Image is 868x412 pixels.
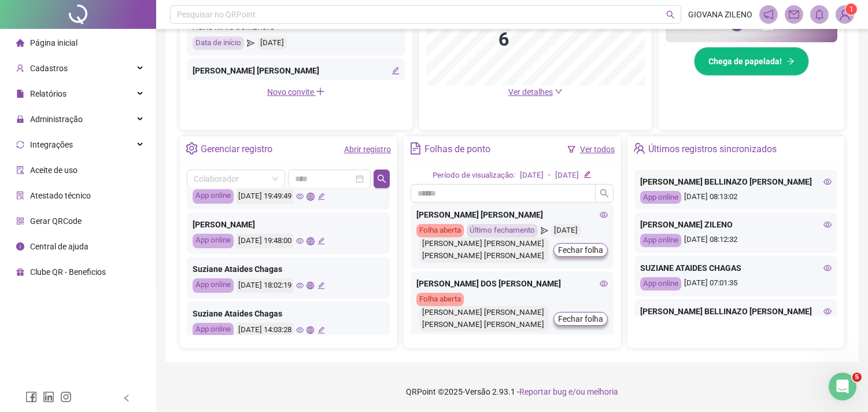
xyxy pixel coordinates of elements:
div: [DATE] 08:13:02 [640,191,832,204]
span: send [247,36,254,50]
div: [DATE] [551,224,581,237]
span: facebook [25,391,37,403]
span: plus [316,87,325,96]
span: eye [296,193,304,200]
span: Chega de papelada! [708,55,782,68]
div: [PERSON_NAME] [PERSON_NAME] [193,64,400,77]
span: Fechar folha [558,312,603,325]
sup: Atualize o seu contato no menu Meus Dados [845,3,857,15]
span: info-circle [16,242,24,250]
span: eye [823,264,832,272]
span: search [377,174,386,183]
div: [PERSON_NAME] ZILENO [640,218,832,231]
span: Novo convite [267,87,325,97]
span: 5 [852,373,862,382]
div: [PERSON_NAME] BELLINAZO [PERSON_NAME] [640,305,832,318]
div: App online [640,191,681,204]
span: Central de ajuda [30,242,88,251]
div: App online [640,234,681,247]
button: Fechar folha [553,243,608,257]
div: [DATE] 18:02:19 [237,278,293,293]
span: 1 [849,5,854,13]
span: Clube QR - Beneficios [30,267,106,277]
a: Ver todos [580,145,615,154]
span: solution [16,191,24,199]
span: search [666,10,675,19]
div: [PERSON_NAME] DOS [PERSON_NAME] [416,277,608,290]
span: Relatórios [30,89,67,98]
span: Cadastros [30,64,68,73]
span: filter [567,145,575,153]
span: edit [391,67,400,75]
span: notification [763,9,774,20]
span: linkedin [43,391,54,403]
div: [DATE] 19:49:49 [237,189,293,204]
iframe: Intercom live chat [829,373,856,400]
button: Fechar folha [553,312,608,326]
div: [PERSON_NAME] [193,218,384,231]
div: App online [640,277,681,290]
span: Versão [465,387,490,396]
span: setting [186,142,198,154]
a: Ver detalhes down [508,87,563,97]
span: search [600,189,609,198]
span: edit [317,237,325,245]
span: Página inicial [30,38,77,47]
div: App online [193,323,234,337]
span: Administração [30,115,83,124]
span: gift [16,267,24,275]
span: file [16,89,24,97]
span: lock [16,115,24,123]
span: global [306,282,314,289]
span: qrcode [16,216,24,225]
span: GIOVANA ZILENO [688,8,752,21]
span: Reportar bug e/ou melhoria [519,387,618,396]
div: [DATE] [555,170,579,182]
div: Últimos registros sincronizados [648,139,777,159]
div: [DATE] 08:12:32 [640,234,832,247]
div: Último fechamento [467,224,538,237]
span: Fechar folha [558,244,603,256]
span: eye [296,282,304,289]
span: eye [600,279,608,288]
button: Chega de papelada! [694,47,809,76]
div: [PERSON_NAME] [PERSON_NAME] [PERSON_NAME] [PERSON_NAME] [419,237,549,263]
div: Folha aberta [416,293,464,306]
div: [DATE] [257,36,287,50]
div: Data de início [193,36,244,50]
span: team [633,142,645,154]
span: eye [296,237,304,245]
span: eye [823,307,832,315]
a: Abrir registro [344,145,391,154]
span: left [123,394,131,402]
span: user-add [16,64,24,72]
div: [PERSON_NAME] [PERSON_NAME] [PERSON_NAME] [PERSON_NAME] [419,306,549,332]
div: Suziane Ataides Chagas [193,263,384,275]
div: - [548,170,551,182]
span: edit [317,282,325,289]
img: 92804 [836,6,854,23]
span: edit [317,193,325,200]
span: arrow-right [786,57,795,65]
div: Gerenciar registro [201,139,272,159]
div: [DATE] 07:01:35 [640,277,832,290]
span: eye [296,326,304,334]
div: App online [193,189,234,204]
span: file-text [409,142,422,154]
span: audit [16,165,24,174]
span: instagram [60,391,72,403]
div: App online [193,278,234,293]
span: edit [317,326,325,334]
div: SUZIANE ATAIDES CHAGAS [640,262,832,274]
footer: QRPoint © 2025 - 2.93.1 - [156,371,868,412]
span: send [541,224,548,237]
span: down [555,87,563,95]
span: eye [823,220,832,229]
span: global [306,326,314,334]
span: sync [16,140,24,148]
div: AGROMAIS APOIO [193,77,400,89]
span: mail [789,9,799,20]
div: Folhas de ponto [424,139,490,159]
span: home [16,38,24,46]
span: global [306,237,314,245]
